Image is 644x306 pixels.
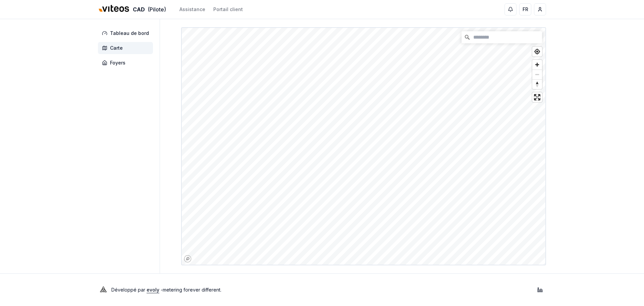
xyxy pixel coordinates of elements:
[147,287,159,293] a: evoly
[532,47,542,56] button: Find my location
[213,6,243,13] a: Portail client
[98,57,156,69] a: Foyers
[532,79,542,89] button: Reset bearing to north
[532,70,542,79] button: Zoom out
[110,59,125,66] span: Foyers
[110,45,123,51] span: Carte
[462,31,542,43] input: Chercher
[98,42,156,54] a: Carte
[98,285,109,295] img: Evoly Logo
[519,3,531,15] button: FR
[133,5,145,13] span: CAD
[179,6,205,13] a: Assistance
[532,70,542,79] span: Zoom out
[532,92,542,102] button: Enter fullscreen
[184,255,192,263] a: Mapbox homepage
[523,6,528,13] span: FR
[98,2,166,17] a: CAD(Pilote)
[532,60,542,70] button: Zoom in
[182,28,547,266] canvas: Map
[98,1,130,17] img: Viteos - CAD Logo
[111,285,221,295] p: Développé par - metering forever different .
[110,30,149,37] span: Tableau de bord
[148,5,166,13] span: (Pilote)
[98,27,156,39] a: Tableau de bord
